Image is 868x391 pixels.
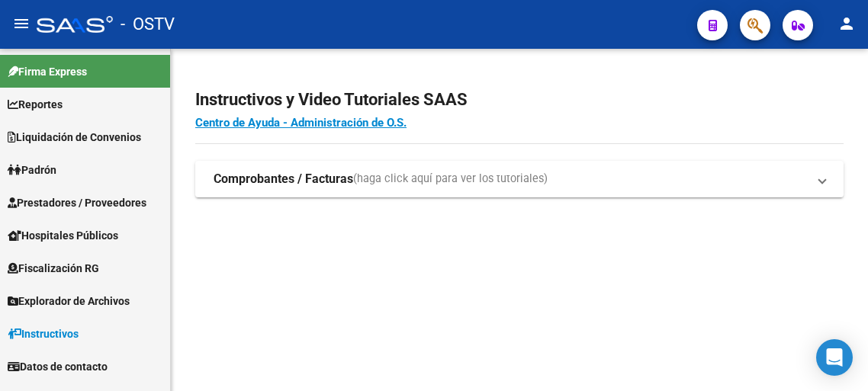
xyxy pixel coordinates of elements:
[353,171,548,187] span: (haga click aquí para ver los tutoriales)
[837,14,856,33] mat-icon: person
[8,162,56,178] span: Padrón
[8,129,141,146] span: Liquidación de Convenios
[8,325,79,342] span: Instructivos
[8,358,108,375] span: Datos de contacto
[8,96,63,113] span: Reportes
[195,116,407,130] a: Centro de Ayuda - Administración de O.S.
[8,63,87,80] span: Firma Express
[8,293,130,309] span: Explorador de Archivos
[8,194,146,211] span: Prestadores / Proveedores
[816,339,853,376] div: Open Intercom Messenger
[214,171,353,187] strong: Comprobantes / Facturas
[8,227,118,244] span: Hospitales Públicos
[121,8,175,41] span: - OSTV
[12,14,31,33] mat-icon: menu
[8,260,99,277] span: Fiscalización RG
[195,85,844,114] h2: Instructivos y Video Tutoriales SAAS
[195,161,844,197] mat-expansion-panel-header: Comprobantes / Facturas(haga click aquí para ver los tutoriales)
